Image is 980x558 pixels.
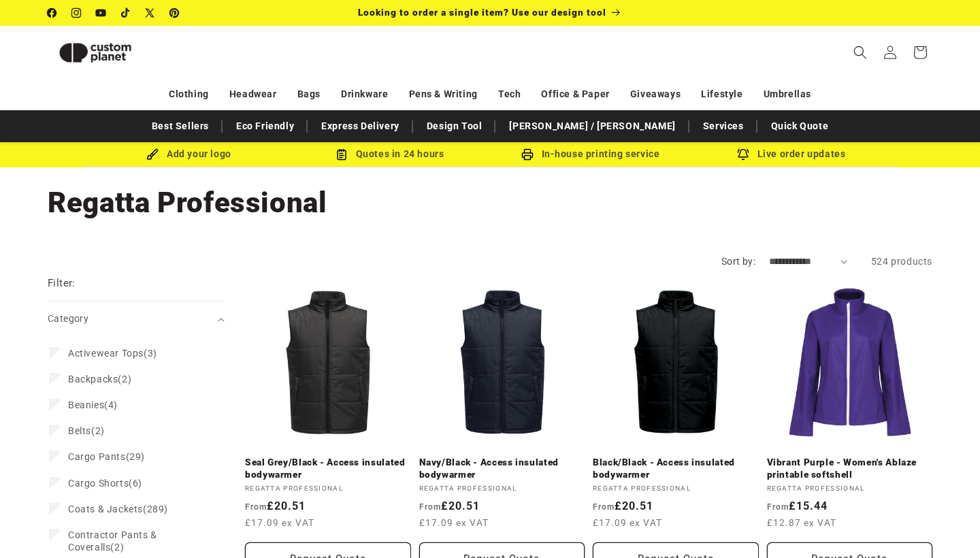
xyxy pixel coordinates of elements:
img: Custom Planet [48,31,143,74]
span: Cargo Pants [68,451,126,462]
a: Drinkware [341,82,388,106]
a: Best Sellers [145,114,216,138]
a: Clothing [169,82,209,106]
span: Looking to order a single item? Use our design tool [358,7,606,18]
a: [PERSON_NAME] / [PERSON_NAME] [502,114,682,138]
iframe: Chat Widget [912,493,980,558]
div: Live order updates [691,146,892,163]
span: Belts [68,425,91,436]
h2: Filter: [48,276,76,291]
span: (289) [68,503,168,515]
img: In-house printing [521,148,534,161]
a: Headwear [229,82,277,106]
span: Backpacks [68,374,118,384]
a: Black/Black - Access insulated bodywarmer [593,457,759,480]
img: Order Updates Icon [336,148,348,161]
span: Activewear Tops [68,348,144,359]
a: Services [696,114,751,138]
a: Design Tool [420,114,489,138]
summary: Search [845,37,875,67]
img: Order updates [737,148,749,161]
a: Umbrellas [764,82,811,106]
a: Giveaways [630,82,681,106]
a: Vibrant Purple - Women's Ablaze printable softshell [767,457,933,480]
span: Category [48,313,88,324]
a: Pens & Writing [409,82,478,106]
span: (6) [68,477,142,489]
span: Cargo Shorts [68,478,129,489]
span: (29) [68,450,145,463]
span: (2) [68,425,105,437]
div: Quotes in 24 hours [289,146,490,163]
span: (3) [68,347,157,359]
div: In-house printing service [490,146,691,163]
img: Brush Icon [146,148,159,161]
a: Tech [498,82,521,106]
a: Bags [297,82,321,106]
label: Sort by: [721,256,755,267]
a: Seal Grey/Black - Access insulated bodywarmer [245,457,411,480]
a: Express Delivery [314,114,406,138]
span: Beanies [68,399,104,410]
a: Lifestyle [701,82,742,106]
a: Navy/Black - Access insulated bodywarmer [419,457,585,480]
a: Eco Friendly [229,114,301,138]
span: 524 products [871,256,932,267]
a: Office & Paper [541,82,609,106]
span: (4) [68,399,118,411]
a: Quick Quote [764,114,836,138]
span: (2) [68,373,131,385]
span: Contractor Pants & Coveralls [68,529,157,553]
summary: Category (0 selected) [48,301,225,336]
div: Add your logo [88,146,289,163]
a: Custom Planet [43,26,189,79]
span: (2) [68,529,201,553]
span: Coats & Jackets [68,504,143,514]
h1: Regatta Professional [48,184,932,221]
